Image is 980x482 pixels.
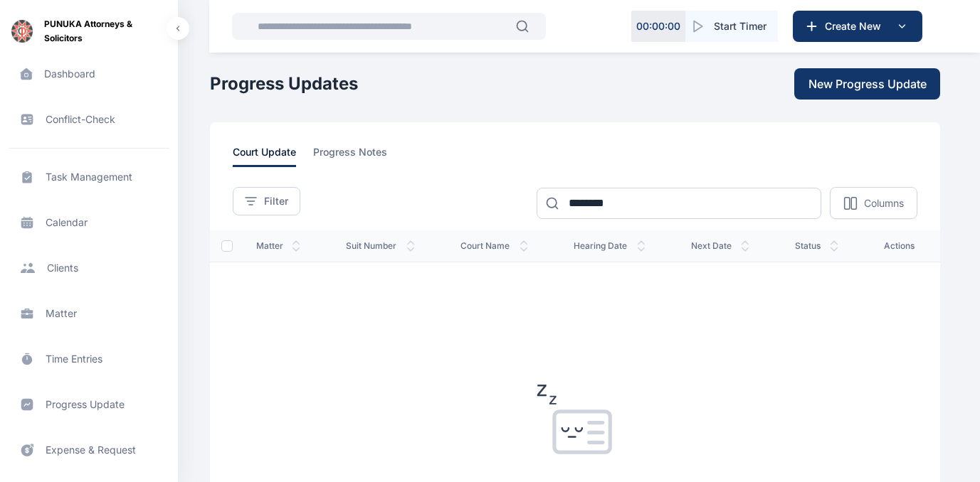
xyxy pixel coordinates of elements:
[691,240,749,252] span: next date
[636,19,680,33] p: 00 : 00 : 00
[819,19,893,33] span: Create New
[793,11,922,42] button: Create New
[460,240,528,252] span: court name
[685,11,778,42] button: Start Timer
[233,145,296,167] span: court update
[9,296,169,331] a: matter
[9,251,169,285] a: clients
[794,68,940,100] button: New Progress Update
[44,17,167,45] span: PUNUKA Attorneys & Solicitors
[830,187,917,219] button: Columns
[795,240,838,252] span: status
[313,145,387,167] span: progress notes
[884,240,917,252] span: actions
[714,19,766,33] span: Start Timer
[210,73,358,95] h1: Progress Updates
[233,145,313,167] a: court update
[264,194,288,208] span: Filter
[808,75,927,92] span: New Progress Update
[9,57,169,91] a: dashboard
[346,240,415,252] span: suit number
[256,240,301,252] span: matter
[9,433,169,467] a: expense & request
[574,240,646,252] span: hearing date
[864,196,904,210] p: Columns
[233,187,300,215] button: Filter
[9,205,169,240] a: calendar
[9,102,169,136] a: conflict-check
[9,342,169,376] a: time entries
[9,160,169,194] a: task management
[313,145,404,167] a: progress notes
[9,387,169,422] a: progress update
